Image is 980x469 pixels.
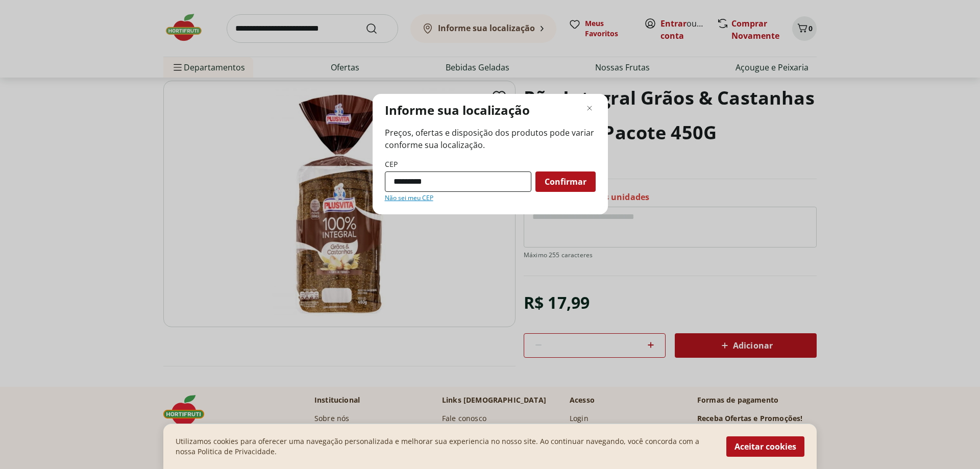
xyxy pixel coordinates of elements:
[373,94,608,214] div: Modal de regionalização
[583,102,596,114] button: Fechar modal de regionalização
[726,436,804,457] button: Aceitar cookies
[385,127,596,151] span: Preços, ofertas e disposição dos produtos pode variar conforme sua localização.
[176,436,714,457] p: Utilizamos cookies para oferecer uma navegação personalizada e melhorar sua experiencia no nosso ...
[545,178,586,186] span: Confirmar
[385,194,433,202] a: Não sei meu CEP
[385,159,398,169] label: CEP
[385,102,530,118] p: Informe sua localização
[535,171,596,192] button: Confirmar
